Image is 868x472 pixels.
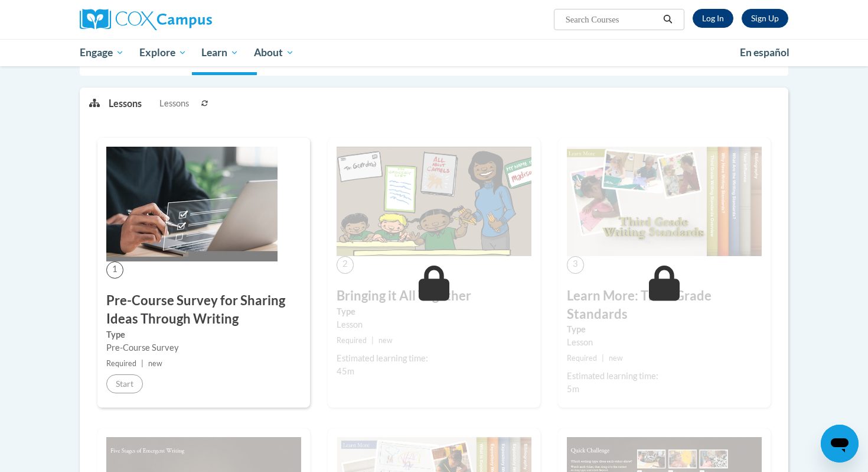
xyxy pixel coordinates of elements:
[194,39,246,66] a: Learn
[159,97,189,110] span: Lessons
[337,287,531,305] h3: Bringing it All Together
[567,336,762,349] div: Lesson
[740,46,789,59] span: En español
[80,46,124,60] span: Engage
[80,9,212,30] img: Cox Campus
[337,305,531,318] label: Type
[378,336,393,345] span: new
[567,147,762,257] img: Course Image
[337,318,531,331] div: Lesson
[109,97,142,110] p: Lessons
[72,39,132,66] a: Engage
[80,9,304,30] a: Cox Campus
[821,425,859,463] iframe: Button to launch messaging window
[62,39,806,66] div: Main menu
[567,287,762,324] h3: Learn More: Third Grade Standards
[106,374,143,393] button: Start
[337,336,367,345] span: Required
[148,359,162,368] span: new
[337,366,354,376] span: 45m
[567,384,579,394] span: 5m
[693,9,733,28] a: Log In
[106,328,301,341] label: Type
[139,46,187,60] span: Explore
[567,323,762,336] label: Type
[106,147,278,261] img: Course Image
[567,256,584,273] span: 3
[106,359,136,368] span: Required
[602,354,604,363] span: |
[141,359,143,368] span: |
[337,147,531,257] img: Course Image
[609,354,623,363] span: new
[106,292,301,328] h3: Pre-Course Survey for Sharing Ideas Through Writing
[201,46,239,60] span: Learn
[567,354,597,363] span: Required
[564,12,659,27] input: Search Courses
[246,39,302,66] a: About
[742,9,788,28] a: Register
[132,39,194,66] a: Explore
[254,46,294,60] span: About
[659,12,677,27] button: Search
[567,370,762,383] div: Estimated learning time:
[337,352,531,365] div: Estimated learning time:
[106,341,301,354] div: Pre-Course Survey
[732,40,797,65] a: En español
[106,261,123,279] span: 1
[371,336,374,345] span: |
[337,256,354,273] span: 2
